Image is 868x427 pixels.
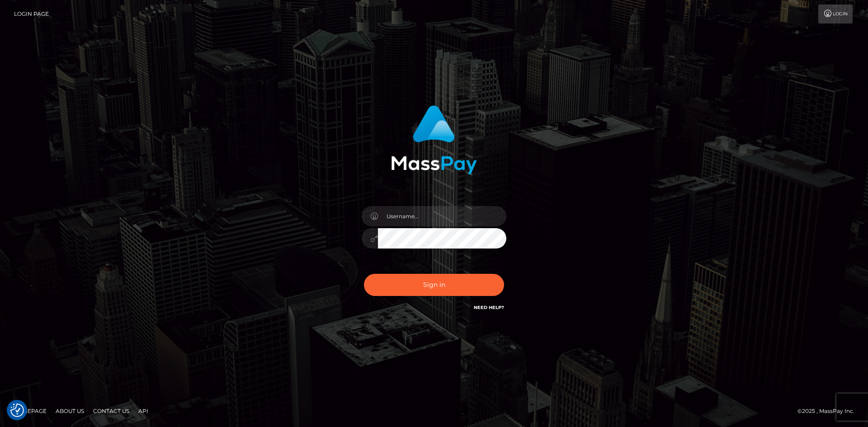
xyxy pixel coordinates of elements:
[10,404,24,417] img: Revisit consent button
[364,274,504,296] button: Sign in
[135,404,152,418] a: API
[378,206,506,226] input: Username...
[474,305,504,310] a: Need Help?
[52,404,88,418] a: About Us
[14,5,49,23] a: Login Page
[10,404,24,417] button: Consent Preferences
[10,404,50,418] a: Homepage
[90,404,133,418] a: Contact Us
[391,105,477,174] img: MassPay Login
[797,406,861,416] div: © 2025 , MassPay Inc.
[818,5,853,23] a: Login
